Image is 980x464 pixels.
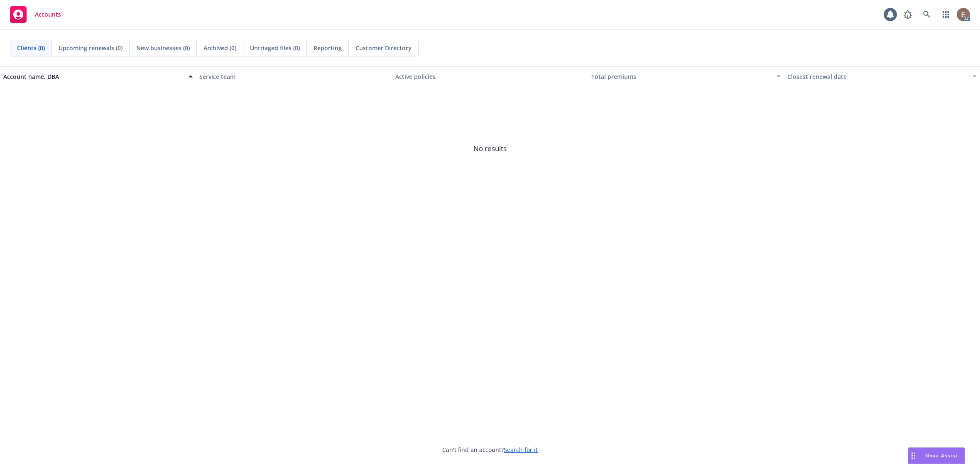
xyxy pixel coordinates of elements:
div: Closest renewal date [787,72,968,81]
img: photo [957,8,970,21]
span: New businesses (0) [136,44,190,52]
button: Active policies [392,66,588,86]
span: Accounts [35,11,61,18]
span: Customer Directory [355,44,412,52]
span: Can't find an account? [442,445,538,454]
span: Reporting [314,44,342,52]
span: Upcoming renewals (0) [59,44,122,52]
a: Switch app [938,6,954,23]
button: Nova Assist [908,447,965,464]
div: Active policies [395,72,585,81]
a: Search for it [504,446,538,454]
div: Account name, DBA [3,72,184,81]
span: Archived (0) [203,44,236,52]
a: Accounts [7,3,64,26]
a: Report a Bug [899,6,916,23]
div: Drag to move [908,448,919,464]
div: Service team [199,72,389,81]
a: Search [919,6,935,23]
span: Clients (0) [17,44,45,52]
button: Total premiums [588,66,784,86]
span: Nova Assist [925,452,958,459]
button: Service team [196,66,392,86]
span: Untriaged files (0) [250,44,300,52]
div: Total premiums [591,72,772,81]
button: Closest renewal date [784,66,980,86]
